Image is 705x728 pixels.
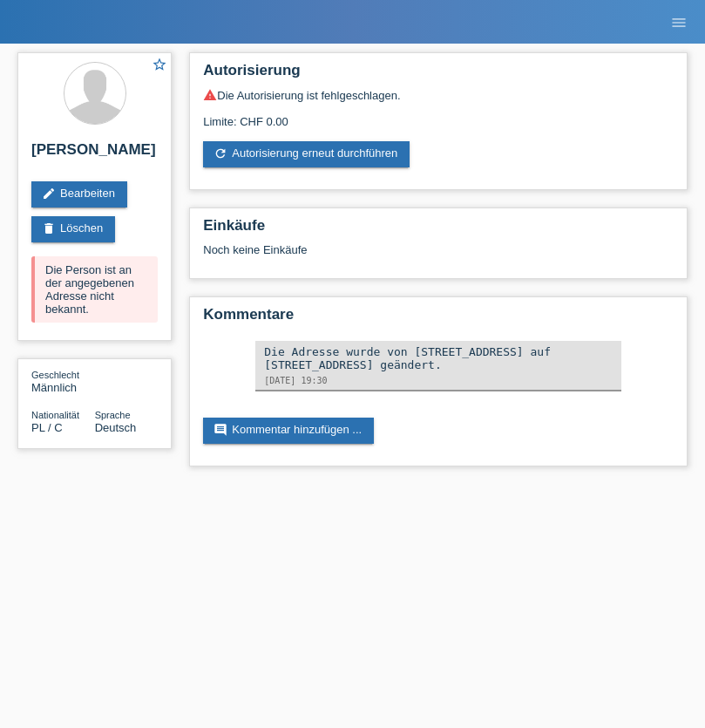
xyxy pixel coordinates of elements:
div: [DATE] 19:30 [264,376,613,385]
span: Nationalität [31,410,79,420]
span: Sprache [95,410,131,420]
div: Die Adresse wurde von [STREET_ADDRESS] auf [STREET_ADDRESS] geändert. [264,345,613,371]
i: warning [203,88,217,102]
h2: [PERSON_NAME] [31,141,158,167]
div: Noch keine Einkäufe [203,243,674,269]
div: Männlich [31,368,95,394]
a: editBearbeiten [31,181,127,208]
i: star_border [152,57,167,72]
h2: Kommentare [203,306,674,332]
a: star_border [152,57,167,75]
i: refresh [214,146,227,160]
div: Limite: CHF 0.00 [203,102,674,128]
a: commentKommentar hinzufügen ... [203,418,374,444]
i: comment [214,423,227,437]
div: Die Person ist an der angegebenen Adresse nicht bekannt. [31,256,158,323]
i: edit [42,187,56,201]
span: Geschlecht [31,370,79,380]
h2: Einkäufe [203,217,674,243]
a: menu [661,17,696,27]
i: menu [670,14,688,31]
span: Deutsch [95,421,137,434]
div: Die Autorisierung ist fehlgeschlagen. [203,88,674,102]
a: deleteLöschen [31,216,115,242]
h2: Autorisierung [203,62,674,88]
i: delete [42,221,56,235]
a: refreshAutorisierung erneut durchführen [203,141,410,167]
span: Polen / C / 01.05.2021 [31,421,63,434]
